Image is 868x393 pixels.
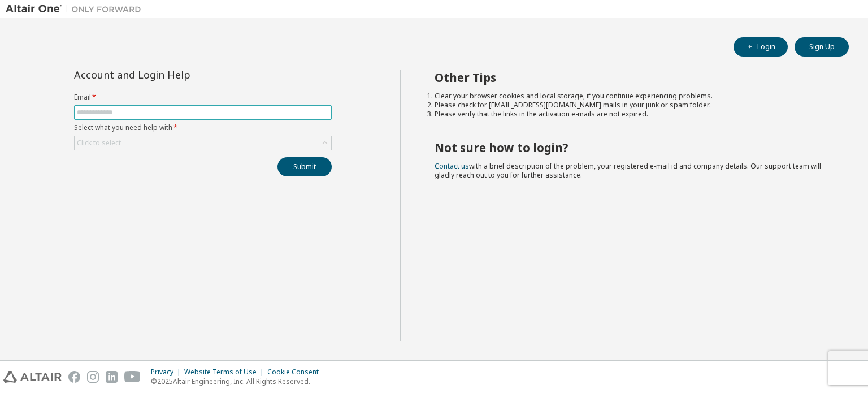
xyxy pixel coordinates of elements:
[734,37,788,57] button: Login
[151,377,325,386] p: © 2025 Altair Engineering, Inc. All Rights Reserved.
[435,140,829,155] h2: Not sure how to login?
[795,37,849,57] button: Sign Up
[151,368,184,377] div: Privacy
[74,93,332,102] label: Email
[124,371,141,383] img: youtube.svg
[435,161,821,180] span: with a brief description of the problem, your registered e-mail id and company details. Our suppo...
[87,371,99,383] img: instagram.svg
[267,368,325,377] div: Cookie Consent
[3,371,62,383] img: altair_logo.svg
[6,3,147,15] img: Altair One
[77,139,121,148] div: Click to select
[435,161,469,171] a: Contact us
[277,157,332,176] button: Submit
[435,92,829,101] li: Clear your browser cookies and local storage, if you continue experiencing problems.
[74,70,280,79] div: Account and Login Help
[106,371,118,383] img: linkedin.svg
[68,371,80,383] img: facebook.svg
[435,101,829,110] li: Please check for [EMAIL_ADDRESS][DOMAIN_NAME] mails in your junk or spam folder.
[74,123,332,132] label: Select what you need help with
[435,70,829,85] h2: Other Tips
[435,110,829,119] li: Please verify that the links in the activation e-mails are not expired.
[75,136,331,150] div: Click to select
[184,368,267,377] div: Website Terms of Use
